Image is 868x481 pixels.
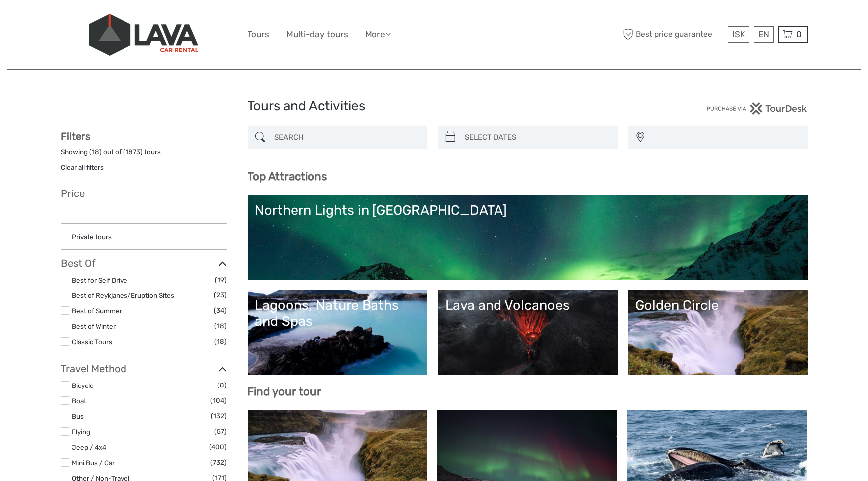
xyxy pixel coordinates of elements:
[61,188,227,199] h3: Price
[72,338,112,346] a: Classic Tours
[92,147,99,157] label: 18
[61,147,227,163] div: Showing ( ) out of ( ) tours
[365,27,391,42] a: More
[72,322,116,330] a: Best of Winter
[248,170,327,183] b: Top Attractions
[72,397,86,405] a: Boat
[215,274,227,286] span: (19)
[286,27,348,42] a: Multi-day tours
[72,443,106,451] a: Jeep / 4x4
[270,129,422,146] input: SEARCH
[635,297,800,313] div: Golden Circle
[248,27,269,42] a: Tours
[214,289,227,301] span: (23)
[255,202,800,218] div: Northern Lights in [GEOGRAPHIC_DATA]
[248,98,621,114] h1: Tours and Activities
[214,426,227,437] span: (57)
[209,441,227,453] span: (400)
[72,291,174,299] a: Best of Reykjanes/Eruption Sites
[445,297,610,313] div: Lava and Volcanoes
[72,276,127,284] a: Best for Self Drive
[621,26,725,43] span: Best price guarantee
[255,297,420,330] div: Lagoons, Nature Baths and Spas
[706,102,807,115] img: PurchaseViaTourDesk.png
[72,412,84,420] a: Bus
[754,26,774,43] div: EN
[72,307,122,315] a: Best of Summer
[72,459,115,467] a: Mini Bus / Car
[72,428,90,436] a: Flying
[255,297,420,367] a: Lagoons, Nature Baths and Spas
[61,257,227,269] h3: Best Of
[61,363,227,375] h3: Travel Method
[72,233,112,241] a: Private tours
[248,385,321,398] b: Find your tour
[125,147,140,157] label: 1873
[89,14,198,56] img: 523-13fdf7b0-e410-4b32-8dc9-7907fc8d33f7_logo_big.jpg
[214,320,227,332] span: (18)
[732,29,745,39] span: ISK
[210,457,227,468] span: (732)
[61,130,90,142] strong: Filters
[445,297,610,367] a: Lava and Volcanoes
[72,382,94,389] a: Bicycle
[210,395,227,406] span: (104)
[61,163,104,171] a: Clear all filters
[795,29,803,39] span: 0
[211,410,227,422] span: (132)
[214,305,227,316] span: (34)
[461,129,613,146] input: SELECT DATES
[635,297,800,367] a: Golden Circle
[255,202,800,272] a: Northern Lights in [GEOGRAPHIC_DATA]
[214,336,227,347] span: (18)
[217,380,227,391] span: (8)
